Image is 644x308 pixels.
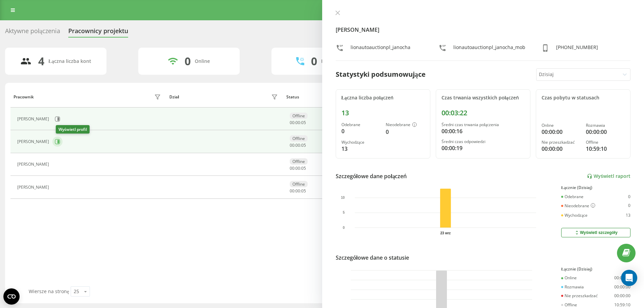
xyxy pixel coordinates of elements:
div: : : [290,166,306,171]
div: [PERSON_NAME] [17,117,51,121]
span: 00 [295,165,300,171]
div: Odebrane [341,122,380,127]
div: Offline [290,158,308,165]
div: 0 [311,55,317,68]
div: Rozmawiają [321,58,348,64]
button: Open CMP widget [3,288,20,305]
div: 00:03:22 [442,109,525,117]
div: lionautoauctionpl_janocha [351,44,410,54]
div: Czas trwania wszystkich połączeń [442,95,525,101]
div: [PERSON_NAME] [17,162,51,167]
div: 00:00:19 [442,144,525,152]
div: Szczegółowe dane połączeń [336,172,407,180]
div: Nie przeszkadzać [561,293,598,298]
div: Odebrane [561,194,583,199]
div: Łącznie (Dzisiaj) [561,267,630,271]
div: 10:59:10 [586,145,625,153]
div: Offline [290,113,308,119]
div: Nieodebrane [561,203,595,209]
div: 25 [74,288,79,295]
div: Open Intercom Messenger [621,270,637,286]
div: 00:00:16 [442,127,525,135]
h4: [PERSON_NAME] [336,26,631,34]
text: 23 wrz [440,231,451,235]
span: 00 [295,188,300,194]
div: Nie przeszkadzać [542,140,580,145]
div: Łącznie (Dzisiaj) [561,185,630,190]
span: 05 [301,188,306,194]
div: 00:00:00 [586,128,625,136]
div: Offline [586,140,625,145]
div: 0 [341,127,380,135]
div: 0 [628,194,630,199]
span: 05 [301,165,306,171]
span: 05 [301,120,306,125]
div: Statystyki podsumowujące [336,69,426,79]
span: 00 [290,120,294,125]
div: Rozmawia [561,285,584,289]
a: Wyświetl raport [587,173,630,179]
div: 0 [386,128,425,136]
div: Rozmawia [586,123,625,128]
div: Pracownik [14,95,34,99]
div: 13 [626,213,630,218]
div: 0 [185,55,191,68]
div: Offline [561,303,577,307]
div: 00:00:00 [614,293,630,298]
div: Wyświetl profil [56,125,90,134]
span: 00 [295,142,300,148]
text: 0 [342,226,344,230]
div: 0 [628,203,630,209]
div: Online [542,123,580,128]
div: : : [290,189,306,193]
div: Offline [290,181,308,187]
div: Aktywne połączenia [5,27,60,38]
div: Średni czas odpowiedzi [442,139,525,144]
div: [PERSON_NAME] [17,139,51,144]
div: Status [286,95,299,99]
div: : : [290,120,306,125]
div: 00:00:00 [614,276,630,280]
div: 00:00:00 [614,285,630,289]
div: Online [195,58,210,64]
div: 10:59:10 [614,303,630,307]
span: Wiersze na stronę [29,288,69,294]
button: Wyświetl szczegóły [561,228,630,237]
div: Wyświetl szczegóły [574,230,617,235]
div: [PHONE_NUMBER] [556,44,598,54]
div: Dział [169,95,179,99]
div: Nieodebrane [386,122,425,128]
div: Wychodzące [341,140,380,145]
div: 00:00:00 [542,128,580,136]
div: Wychodzące [561,213,588,218]
div: Online [561,276,577,280]
div: lionautoauctionpl_janocha_mob [453,44,525,54]
div: : : [290,143,306,148]
div: Szczegółowe dane o statusie [336,254,409,262]
span: 00 [295,120,300,125]
div: Łączna liczba kont [48,58,91,64]
div: 00:00:00 [542,145,580,153]
div: 4 [38,55,44,68]
div: Offline [290,135,308,142]
div: 13 [341,145,380,153]
span: 05 [301,142,306,148]
span: 00 [290,165,294,171]
div: Pracownicy projektu [68,27,128,38]
text: 5 [342,211,344,215]
div: Czas pobytu w statusach [542,95,625,101]
span: 00 [290,188,294,194]
span: 00 [290,142,294,148]
div: [PERSON_NAME] [17,185,51,190]
div: Średni czas trwania połączenia [442,122,525,127]
div: Łączna liczba połączeń [341,95,425,101]
div: 13 [341,109,425,117]
text: 10 [341,196,345,200]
